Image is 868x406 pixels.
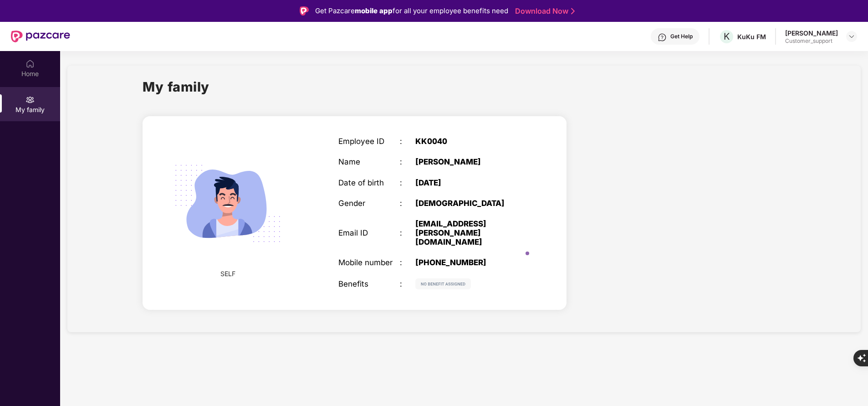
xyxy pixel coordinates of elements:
img: svg+xml;base64,PHN2ZyBpZD0iSG9tZSIgeG1sbnM9Imh0dHA6Ly93d3cudzMub3JnLzIwMDAvc3ZnIiB3aWR0aD0iMjAiIG... [26,59,35,68]
a: Download Now [515,6,572,16]
div: Customer_support [785,37,838,45]
div: [DATE] [415,178,523,187]
div: KK0040 [415,137,523,146]
img: Logo [300,6,309,15]
img: svg+xml;base64,PHN2ZyBpZD0iSGVscC0zMngzMiIgeG1sbnM9Imh0dHA6Ly93d3cudzMub3JnLzIwMDAvc3ZnIiB3aWR0aD... [658,33,667,42]
div: : [400,178,415,187]
img: svg+xml;base64,PHN2ZyB3aWR0aD0iMjAiIGhlaWdodD0iMjAiIHZpZXdCb3g9IjAgMCAyMCAyMCIgZmlsbD0ibm9uZSIgeG... [26,95,35,104]
h1: My family [143,77,209,97]
div: Benefits [338,279,400,288]
div: : [400,157,415,166]
div: : [400,258,415,267]
div: KuKu FM [737,32,766,41]
img: svg+xml;base64,PHN2ZyB4bWxucz0iaHR0cDovL3d3dy53My5vcmcvMjAwMC9zdmciIHdpZHRoPSIxMjIiIGhlaWdodD0iMj... [415,278,471,289]
div: Employee ID [338,137,400,146]
img: Stroke [571,6,575,16]
div: Get Help [670,33,693,40]
div: : [400,279,415,288]
div: Get Pazcare for all your employee benefits need [315,5,508,16]
span: K [724,31,730,42]
div: Gender [338,199,400,208]
div: [PHONE_NUMBER] [415,258,523,267]
span: SELF [220,269,235,279]
div: : [400,137,415,146]
div: : [400,199,415,208]
div: [PERSON_NAME] [415,157,523,166]
img: New Pazcare Logo [11,31,70,42]
div: [DEMOGRAPHIC_DATA] [415,199,523,208]
div: Mobile number [338,258,400,267]
div: Name [338,157,400,166]
div: [EMAIL_ADDRESS][PERSON_NAME][DOMAIN_NAME] [415,219,523,247]
div: [PERSON_NAME] [785,29,838,37]
img: svg+xml;base64,PHN2ZyBpZD0iRHJvcGRvd24tMzJ4MzIiIHhtbG5zPSJodHRwOi8vd3d3LnczLm9yZy8yMDAwL3N2ZyIgd2... [848,33,855,40]
div: : [400,228,415,237]
strong: mobile app [355,6,393,15]
div: Email ID [338,228,400,237]
div: Date of birth [338,178,400,187]
img: svg+xml;base64,PHN2ZyB4bWxucz0iaHR0cDovL3d3dy53My5vcmcvMjAwMC9zdmciIHdpZHRoPSIyMjQiIGhlaWdodD0iMT... [162,138,293,269]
